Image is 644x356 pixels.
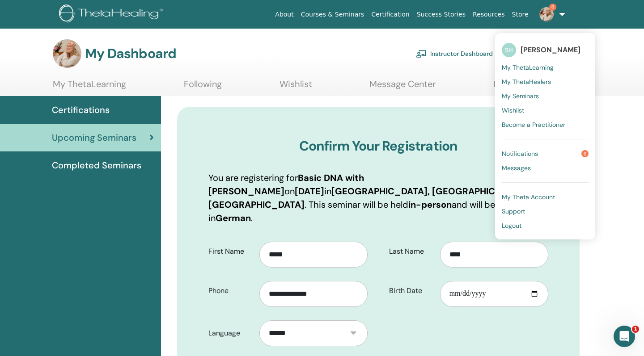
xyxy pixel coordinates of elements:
[502,193,555,201] span: My Theta Account
[502,106,524,114] span: Wishlist
[632,326,639,333] span: 1
[502,121,565,129] span: Become a Practitioner
[502,218,589,233] a: Logout
[53,79,126,96] a: My ThetaLearning
[502,103,589,117] a: Wishlist
[52,159,141,172] span: Completed Seminars
[295,185,324,197] b: [DATE]
[502,190,589,204] a: My Theta Account
[502,92,539,100] span: My Seminars
[508,6,532,23] a: Store
[382,282,440,299] label: Birth Date
[502,147,589,161] a: Notifications6
[184,79,222,96] a: Following
[416,44,493,63] a: Instructor Dashboard
[369,79,436,96] a: Message Center
[493,79,565,96] a: Help & Resources
[502,40,589,60] a: SH[PERSON_NAME]
[52,103,110,117] span: Certifications
[502,60,589,75] a: My ThetaLearning
[202,282,259,299] label: Phone
[53,39,81,68] img: default.jpg
[368,6,413,23] a: Certification
[502,78,551,86] span: My ThetaHealers
[208,185,530,210] b: [GEOGRAPHIC_DATA], [GEOGRAPHIC_DATA], [GEOGRAPHIC_DATA]
[408,199,452,210] b: in-person
[502,63,554,71] span: My ThetaLearning
[495,33,595,239] ul: 6
[502,164,531,172] span: Messages
[502,222,521,230] span: Logout
[413,6,469,23] a: Success Stories
[502,43,516,57] span: SH
[502,150,538,158] span: Notifications
[85,46,176,62] h3: My Dashboard
[502,161,589,175] a: Messages
[502,117,589,132] a: Become a Practitioner
[521,45,580,54] span: [PERSON_NAME]
[382,243,440,260] label: Last Name
[52,131,136,144] span: Upcoming Seminars
[614,326,635,347] iframe: Intercom live chat
[502,207,525,215] span: Support
[297,6,368,23] a: Courses & Seminars
[502,204,589,218] a: Support
[202,325,259,342] label: Language
[208,171,548,225] p: You are registering for on in . This seminar will be held and will be provided in .
[549,4,556,11] span: 6
[271,6,297,23] a: About
[469,6,508,23] a: Resources
[539,7,554,21] img: default.jpg
[216,212,251,224] b: German
[280,79,312,96] a: Wishlist
[502,75,589,89] a: My ThetaHealers
[59,4,166,25] img: logo.png
[581,150,589,157] span: 6
[208,138,548,154] h3: Confirm Your Registration
[202,243,259,260] label: First Name
[502,89,589,103] a: My Seminars
[416,50,427,58] img: chalkboard-teacher.svg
